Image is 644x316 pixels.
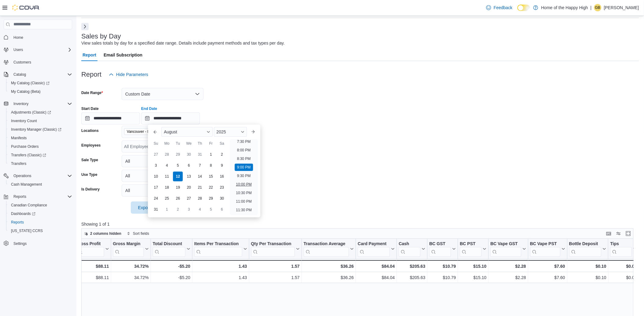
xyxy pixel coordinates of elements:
a: Canadian Compliance [9,202,50,209]
div: day-25 [162,194,172,203]
div: day-6 [184,161,194,170]
div: 34.72% [113,274,149,281]
div: BC Vape GST [491,241,521,247]
div: $10.79 [429,263,456,270]
span: Catalog [11,71,72,78]
div: Gross Margin [113,241,144,247]
a: [US_STATE] CCRS [9,227,45,234]
div: $36.26 [304,274,354,281]
p: [PERSON_NAME] [604,4,639,11]
div: day-10 [151,172,161,181]
button: Operations [1,172,75,180]
div: Fr [206,139,216,148]
span: Users [13,47,23,52]
span: My Catalog (Beta) [9,88,72,95]
span: Washington CCRS [9,227,72,234]
span: Dashboards [11,211,35,216]
div: BC GST [429,241,451,256]
a: Customers [11,59,34,66]
label: Employees [81,143,101,148]
span: Cash Management [11,182,42,187]
div: day-23 [217,183,227,192]
div: day-31 [151,205,161,214]
div: 34.72% [113,263,149,270]
label: Locations [81,128,99,133]
span: Inventory [11,100,72,107]
div: day-5 [206,205,216,214]
a: Manifests [9,134,29,142]
button: All [122,170,204,182]
label: End Date [141,106,157,111]
div: day-18 [162,183,172,192]
span: Home [11,34,72,41]
div: Button. Open the month selector. August is currently selected. [161,127,213,137]
div: $15.10 [460,263,487,270]
div: Tu [173,139,183,148]
button: Inventory Count [6,117,75,125]
div: Gross Margin [113,241,144,256]
a: Transfers (Classic) [9,151,49,159]
h3: Report [81,71,101,78]
span: Operations [13,173,31,178]
div: BC Vape PST [530,241,561,247]
div: day-26 [173,194,183,203]
div: BC PST [460,241,482,256]
div: Items Per Transaction [194,241,242,256]
button: Qty Per Transaction [251,241,300,256]
div: $84.04 [358,263,395,270]
div: day-29 [173,150,183,159]
span: Export [134,202,161,214]
button: Customers [1,58,75,67]
div: Cash [399,241,421,247]
div: Transaction Average [304,241,349,247]
div: day-5 [173,161,183,170]
input: Press the down key to open a popover containing a calendar. [81,112,140,125]
div: day-8 [206,161,216,170]
span: Reports [9,219,72,226]
div: $0.10 [569,274,607,281]
div: $2.28 [491,274,526,281]
button: Reports [1,192,75,201]
span: Settings [13,241,27,246]
div: $10.79 [429,274,456,281]
button: Keyboard shortcuts [605,230,613,237]
a: Transfers (Classic) [6,151,75,159]
div: day-4 [195,205,205,214]
div: $0.00 [610,263,637,270]
button: Card Payment [358,241,395,256]
span: Inventory Count [9,117,72,125]
span: Hide Parameters [116,71,148,78]
div: Giovanna Barros [594,4,602,11]
div: $88.11 [76,274,109,281]
div: $7.60 [530,263,565,270]
ul: Time [230,139,258,215]
div: day-11 [162,172,172,181]
span: Inventory Manager (Classic) [11,127,61,132]
label: Use Type [81,172,97,177]
span: Canadian Compliance [9,202,72,209]
span: Email Subscription [104,49,142,61]
div: $0.10 [569,263,607,270]
div: day-27 [184,194,194,203]
span: Transfers (Classic) [9,151,72,159]
span: Cash Management [9,181,72,188]
div: day-27 [151,150,161,159]
div: Gross Profit [76,241,104,247]
span: My Catalog (Beta) [11,89,41,94]
button: Export [131,202,165,214]
div: Button. Open the year selector. 2025 is currently selected. [214,127,247,137]
p: Home of the Happy High [541,4,588,11]
span: Home [13,35,23,40]
span: Customers [13,60,31,65]
input: Press the down key to enter a popover containing a calendar. Press the escape key to close the po... [141,112,200,125]
a: Inventory Manager (Classic) [9,126,64,133]
div: $88.11 [76,263,109,270]
li: 8:00 PM [235,147,253,154]
div: 1.57 [251,274,300,281]
span: Transfers (Classic) [11,153,46,158]
button: Sort fields [124,230,152,237]
button: Next month [248,127,258,137]
span: Inventory Manager (Classic) [9,126,72,133]
div: Items Per Transaction [194,241,242,247]
div: day-30 [184,150,194,159]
